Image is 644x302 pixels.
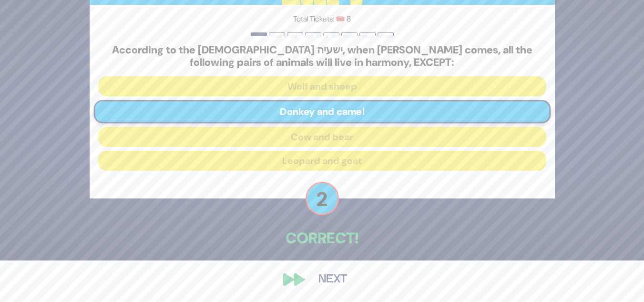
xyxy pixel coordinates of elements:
[305,269,360,291] button: Next
[98,127,546,147] button: Cow and bear
[98,76,546,96] button: Wolf and sheep
[98,13,546,25] p: Total Tickets: 🎟️ 8
[98,151,546,171] button: Leopard and goat
[306,182,339,215] p: 2
[93,100,551,124] button: Donkey and camel
[90,227,555,250] p: Correct!
[98,44,546,69] h5: According to the [DEMOGRAPHIC_DATA] ישעיה, when [PERSON_NAME] comes, all the following pairs of a...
